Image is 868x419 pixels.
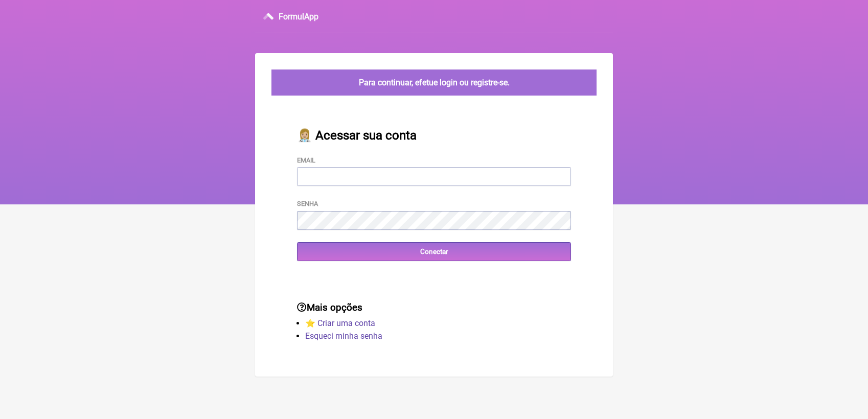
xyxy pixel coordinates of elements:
[297,128,571,143] h2: 👩🏼‍⚕️ Acessar sua conta
[297,156,315,164] label: Email
[297,242,571,261] input: Conectar
[297,200,318,207] label: Senha
[305,318,375,328] a: ⭐️ Criar uma conta
[305,331,382,341] a: Esqueci minha senha
[279,12,318,21] h3: FormulApp
[297,302,571,313] h3: Mais opções
[271,69,597,96] div: Para continuar, efetue login ou registre-se.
